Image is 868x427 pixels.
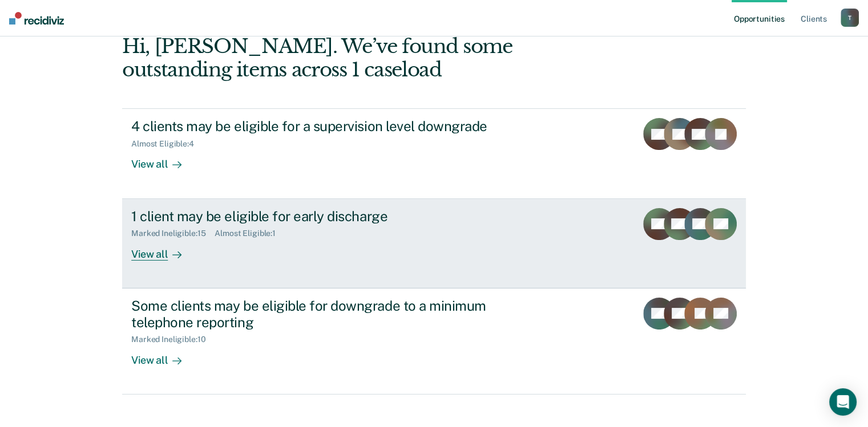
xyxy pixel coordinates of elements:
img: Recidiviz [9,12,64,25]
div: Almost Eligible : 4 [131,139,203,149]
div: Almost Eligible : 1 [215,229,285,238]
div: Marked Ineligible : 15 [131,229,215,238]
a: 4 clients may be eligible for a supervision level downgradeAlmost Eligible:4View all [122,108,746,198]
div: Open Intercom Messenger [829,388,857,416]
a: 1 client may be eligible for early dischargeMarked Ineligible:15Almost Eligible:1View all [122,199,746,288]
button: T [841,9,859,27]
div: 1 client may be eligible for early discharge [131,208,532,225]
div: View all [131,238,195,261]
a: Some clients may be eligible for downgrade to a minimum telephone reportingMarked Ineligible:10Vi... [122,288,746,395]
div: Hi, [PERSON_NAME]. We’ve found some outstanding items across 1 caseload [122,35,621,82]
div: Some clients may be eligible for downgrade to a minimum telephone reporting [131,298,532,331]
div: 4 clients may be eligible for a supervision level downgrade [131,118,532,135]
div: View all [131,149,195,171]
div: Marked Ineligible : 10 [131,335,215,344]
div: View all [131,344,195,367]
